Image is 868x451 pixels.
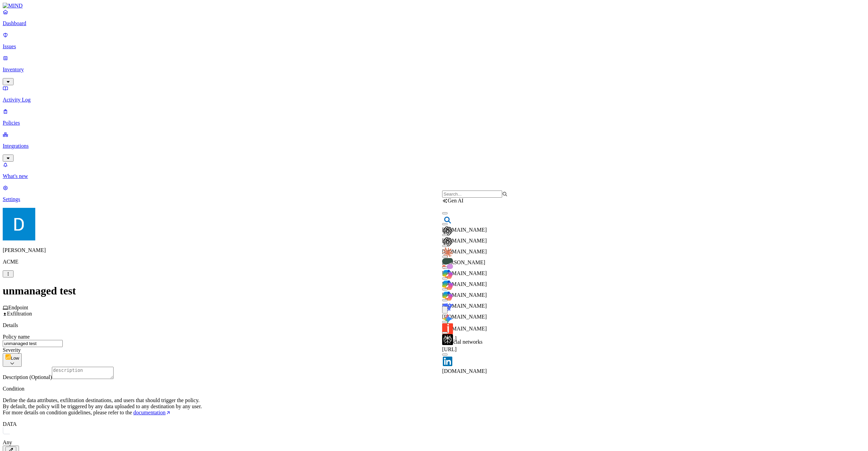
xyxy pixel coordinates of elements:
[3,427,10,438] img: vector
[442,356,453,367] img: linkedin.com favicon
[3,374,52,380] label: Description (Optional)
[3,20,865,26] p: Dashboard
[442,313,453,324] img: gemini.google.com favicon
[3,43,865,50] p: Issues
[442,346,457,352] span: [URL]
[442,280,453,291] img: copilot.microsoft.com favicon
[442,191,502,198] input: Search...
[442,269,453,280] img: copilot.cloud.microsoft favicon
[442,368,487,374] span: [DOMAIN_NAME]
[3,247,865,253] p: [PERSON_NAME]
[442,302,453,312] img: deepseek.com favicon
[3,259,865,265] p: ACME
[3,131,865,161] a: Integrations
[3,3,865,9] a: MIND
[3,439,12,445] label: Any
[3,397,865,416] p: Define the data attributes, exfiltration destinations, and users that should trigger the policy. ...
[3,208,35,240] img: Daniel Golshani
[442,198,508,204] div: Gen AI
[3,185,865,202] a: Settings
[3,386,865,392] p: Condition
[3,173,865,179] p: What's new
[3,108,865,126] a: Policies
[3,162,865,179] a: What's new
[442,225,453,236] img: chat.openai.com favicon
[133,410,171,415] a: documentation
[3,322,865,328] p: Details
[133,410,165,415] span: documentation
[3,334,30,340] label: Policy name
[3,9,865,26] a: Dashboard
[442,334,453,345] img: perplexity.ai favicon
[442,236,453,247] img: chatgpt.com favicon
[3,32,865,50] a: Issues
[442,291,453,302] img: m365.cloud.microsoft favicon
[3,305,865,311] div: Endpoint
[3,347,21,353] label: Severity
[3,120,865,126] p: Policies
[442,258,453,269] img: cohere.com favicon
[3,85,865,103] a: Activity Log
[3,196,865,202] p: Settings
[3,97,865,103] p: Activity Log
[3,55,865,84] a: Inventory
[3,421,17,427] label: DATA
[442,215,453,225] img: bing.com favicon
[3,285,865,297] h1: unmanaged test
[3,67,865,73] p: Inventory
[3,340,63,347] input: name
[3,311,865,317] div: Exfiltration
[442,323,453,334] img: jasper.ai favicon
[442,339,508,345] div: Social networks
[442,247,453,258] img: claude.ai favicon
[3,3,23,9] img: MIND
[3,143,865,149] p: Integrations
